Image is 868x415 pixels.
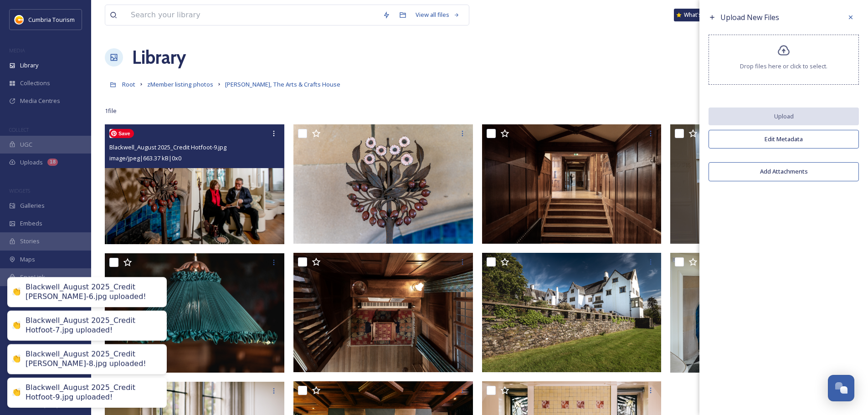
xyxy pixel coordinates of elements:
[122,79,135,90] a: Root
[105,107,117,115] span: 1 file
[828,375,854,401] button: Open Chat
[26,283,158,302] div: Blackwell_August 2025_Credit [PERSON_NAME]-6.jpg uploaded!
[9,47,25,54] span: MEDIA
[20,237,40,246] span: Stories
[20,79,50,87] span: Collections
[9,187,30,194] span: WIDGETS
[9,126,29,133] span: COLLECT
[670,124,850,244] img: Blackwell_August 2025_Credit Robin Zahler-6.jpg
[20,97,60,105] span: Media Centres
[709,162,859,181] button: Add Attachments
[109,154,181,162] span: image/jpeg | 663.37 kB | 0 x 0
[26,383,158,402] div: Blackwell_August 2025_Credit Hotfoot-9.jpg uploaded!
[15,15,24,24] img: images.jpg
[147,79,213,90] a: zMember listing photos
[20,219,42,228] span: Embeds
[47,159,58,166] div: 18
[20,158,43,167] span: Uploads
[122,80,135,88] span: Root
[105,253,284,373] img: Blackwell_August 2025_Credit Robin Zahler-5.jpg
[20,273,45,282] span: SnapLink
[26,350,158,369] div: Blackwell_August 2025_Credit [PERSON_NAME]-8.jpg uploaded!
[293,124,473,244] img: Blackwell_August 2025_Credit Robin Zahler-8.jpg
[132,44,186,71] a: Library
[720,12,779,22] span: Upload New Files
[225,80,340,88] span: [PERSON_NAME], The Arts & Crafts House
[482,124,662,244] img: Blackwell_August 2025_Credit Hotfoot-7.jpg
[20,61,38,70] span: Library
[109,143,226,151] span: Blackwell_August 2025_Credit Hotfoot-9.jpg
[674,9,719,21] a: What's New
[28,15,75,24] span: Cumbria Tourism
[709,130,859,149] button: Edit Metadata
[26,316,158,335] div: Blackwell_August 2025_Credit Hotfoot-7.jpg uploaded!
[12,287,21,297] div: 👏
[225,79,340,90] a: [PERSON_NAME], The Arts & Crafts House
[105,124,284,244] img: Blackwell_August 2025_Credit Hotfoot-9.jpg
[20,140,32,149] span: UGC
[20,201,45,210] span: Galleries
[12,388,21,398] div: 👏
[293,253,473,372] img: Blackwell_August 2025_Credit Robin Zahler-4.jpg
[12,321,21,331] div: 👏
[482,253,662,372] img: Blackwell_August 2025_Credit Robin Zahler-3.jpg
[109,129,134,138] span: Save
[147,80,213,88] span: zMember listing photos
[709,108,859,125] button: Upload
[12,354,21,364] div: 👏
[411,6,464,24] a: View all files
[20,255,35,264] span: Maps
[670,253,850,373] img: Arm Knitting with Darcy Badger Designs at Blackwell Photoshoot Credit Natasha Suriya from Lakelan...
[126,5,378,25] input: Search your library
[740,62,827,71] span: Drop files here or click to select.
